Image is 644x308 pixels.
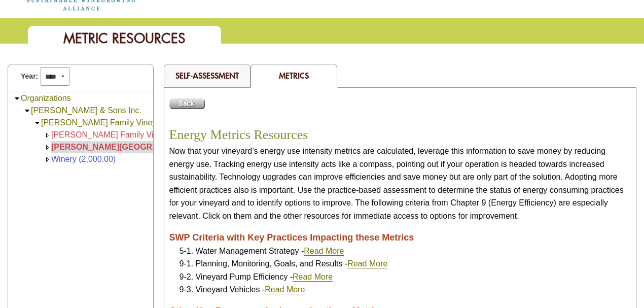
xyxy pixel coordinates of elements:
[169,127,308,142] span: Energy Metrics Resources
[23,107,31,115] img: Collapse Nelson & Sons Inc.
[51,130,222,139] a: [PERSON_NAME] Family Vineyards (1,500.00)
[33,119,41,127] img: Collapse Nelson Family Vineyards & Winery
[279,70,309,81] span: Metrics
[293,272,333,282] a: Read More
[169,98,205,109] input: Submit
[347,259,387,268] a: Read More
[180,245,631,296] ul: 5-1. Water Management Strategy - 9-1. Planning, Monitoring, Goals, and Results - 9-2. Vineyard Pu...
[21,71,38,82] span: Year:
[265,285,305,294] a: Read More
[169,232,414,243] span: SWP Criteria with Key Practices Impacting these Metrics
[41,118,207,127] a: [PERSON_NAME] Family Vineyards & Winery
[13,95,21,102] img: Collapse Organizations
[51,155,116,163] a: Winery (2,000.00)
[51,143,238,151] a: [PERSON_NAME][GEOGRAPHIC_DATA] (168.00)
[304,247,344,256] a: Read More
[175,70,239,81] a: Self-Assessment
[63,29,186,47] span: Metric Resources
[21,94,71,102] a: Organizations
[31,106,141,115] a: [PERSON_NAME] & Sons Inc.
[169,145,631,223] p: Now that your vineyard’s energy use intensity metrics are calculated, leverage this information t...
